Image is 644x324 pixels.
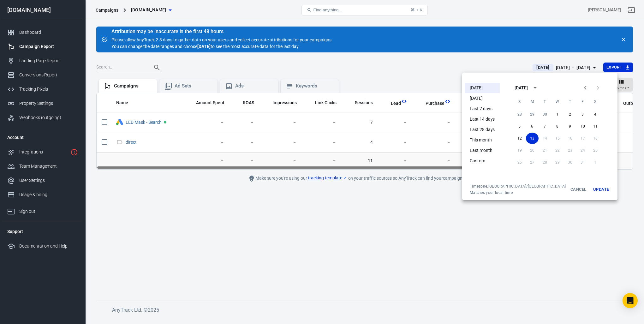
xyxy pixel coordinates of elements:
button: 10 [576,121,589,132]
button: Cancel [568,184,588,195]
div: Open Intercom Messenger [623,293,638,308]
span: Thursday [564,95,576,108]
li: This month [465,135,500,145]
span: Matches your local time [470,190,566,195]
div: [DATE] [515,85,528,91]
button: 11 [589,121,602,132]
button: calendar view is open, switch to year view [530,82,540,93]
button: 9 [564,121,576,132]
span: Wednesday [552,95,563,108]
span: Sunday [514,95,525,108]
button: Update [591,184,611,195]
button: 3 [576,109,589,120]
button: 6 [526,121,539,132]
li: Last 14 days [465,114,500,124]
button: 4 [589,109,602,120]
span: Saturday [590,95,601,108]
button: 2 [564,109,576,120]
span: Monday [527,95,538,108]
li: Custom [465,156,500,166]
button: 28 [513,109,526,120]
button: 29 [526,109,539,120]
li: Last month [465,145,500,156]
span: Friday [577,95,588,108]
button: 12 [513,133,526,144]
button: 30 [539,109,551,120]
div: Timezone: [GEOGRAPHIC_DATA]/[GEOGRAPHIC_DATA] [470,184,566,189]
button: Previous month [579,81,592,94]
button: 8 [551,121,564,132]
button: 5 [513,121,526,132]
button: 13 [526,133,539,144]
li: Last 7 days [465,104,500,114]
button: 1 [551,109,564,120]
span: Tuesday [539,95,551,108]
button: 7 [539,121,551,132]
li: Last 28 days [465,124,500,135]
li: [DATE] [465,83,500,93]
li: [DATE] [465,93,500,104]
